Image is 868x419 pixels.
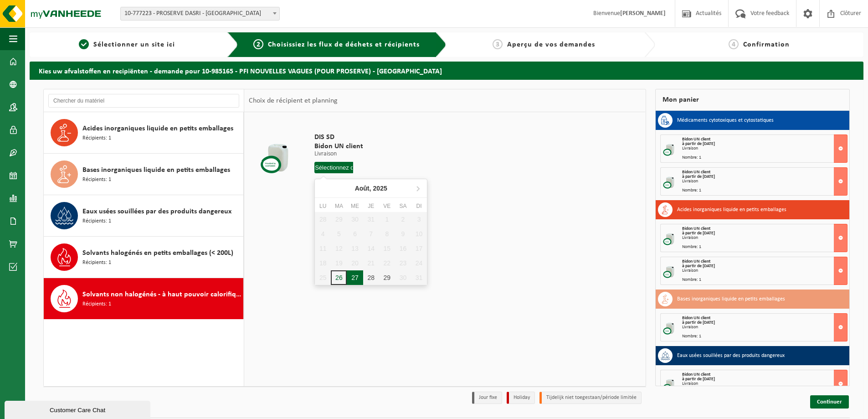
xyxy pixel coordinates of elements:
input: Chercher du matériel [48,94,239,108]
div: 26 [331,270,347,285]
span: 3 [493,39,503,49]
div: Ma [331,202,347,211]
h2: Kies uw afvalstoffen en recipiënten - demande pour 10-985165 - PFI NOUVELLES VAGUES (POUR PROSERV... [30,62,863,79]
div: Mon panier [655,89,850,111]
span: Bidon UN client [682,259,710,264]
button: Solvants non halogénés - à haut pouvoir calorifique en petits emballages (<200L) Récipients: 1 [44,278,244,319]
span: Eaux usées souillées par des produits dangereux [82,206,231,217]
button: Bases inorganiques liquide en petits emballages Récipients: 1 [44,154,244,195]
input: Sélectionnez date [314,162,353,173]
span: Bidon UN client [682,316,710,321]
strong: [PERSON_NAME] [620,10,666,17]
h3: Médicaments cytotoxiques et cytostatiques [677,113,774,128]
span: Bidon UN client [682,226,710,231]
span: Récipients: 1 [82,259,111,267]
span: Récipients: 1 [82,300,111,309]
li: Holiday [507,392,535,404]
iframe: chat widget [5,399,152,419]
span: Bidon UN client [682,137,710,142]
div: Août, [351,181,391,196]
span: 10-777223 - PROSERVE DASRI - PARIS 12EME ARRONDISSEMENT [121,7,279,20]
span: Bases inorganiques liquide en petits emballages [82,165,230,176]
div: Choix de récipient et planning [244,89,342,112]
div: 27 [347,270,363,285]
div: Livraison [682,146,847,151]
h3: Eaux usées souillées par des produits dangereux [677,348,785,363]
div: Di [411,202,427,211]
div: Je [363,202,379,211]
span: Récipients: 1 [82,217,111,226]
div: Livraison [682,325,847,330]
i: 2025 [373,185,387,191]
div: Livraison [682,236,847,240]
div: Nombre: 1 [682,188,847,193]
strong: à partir de [DATE] [682,141,715,146]
div: Nombre: 1 [682,155,847,160]
span: Acides inorganiques liquide en petits emballages [82,123,233,134]
div: Nombre: 1 [682,245,847,249]
span: Solvants halogénés en petits emballages (< 200L) [82,248,233,259]
a: 1Sélectionner un site ici [34,39,220,50]
li: Jour fixe [472,392,502,404]
div: Livraison [682,382,847,386]
span: DIS SD [314,133,392,142]
p: Livraison [314,151,392,157]
span: 4 [729,39,739,49]
button: Solvants halogénés en petits emballages (< 200L) Récipients: 1 [44,237,244,278]
div: Ve [379,202,395,211]
a: Continuer [810,395,849,409]
h3: Bases inorganiques liquide en petits emballages [677,292,785,306]
button: Eaux usées souillées par des produits dangereux Récipients: 1 [44,195,244,237]
span: Choisissiez les flux de déchets et récipients [268,41,420,48]
strong: à partir de [DATE] [682,174,715,179]
div: 29 [379,270,395,285]
div: 28 [363,270,379,285]
h3: Acides inorganiques liquide en petits emballages [677,202,786,217]
div: Sa [395,202,411,211]
div: Livraison [682,269,847,273]
div: Me [347,202,363,211]
li: Tijdelijk niet toegestaan/période limitée [539,392,642,404]
strong: à partir de [DATE] [682,264,715,269]
strong: à partir de [DATE] [682,377,715,382]
span: Sélectionner un site ici [93,41,175,48]
span: Solvants non halogénés - à haut pouvoir calorifique en petits emballages (<200L) [82,289,241,300]
span: 2 [253,39,263,49]
span: Bidon UN client [314,142,392,151]
span: Bidon UN client [682,170,710,175]
span: Récipients: 1 [82,176,111,184]
div: Nombre: 1 [682,278,847,282]
span: Confirmation [743,41,790,48]
div: Nombre: 1 [682,334,847,339]
button: Acides inorganiques liquide en petits emballages Récipients: 1 [44,112,244,154]
span: 10-777223 - PROSERVE DASRI - PARIS 12EME ARRONDISSEMENT [120,7,280,21]
span: Aperçu de vos demandes [507,41,595,48]
div: Lu [315,202,331,211]
span: Récipients: 1 [82,134,111,143]
span: 1 [79,39,89,49]
strong: à partir de [DATE] [682,231,715,236]
span: Bidon UN client [682,372,710,377]
div: Livraison [682,179,847,184]
strong: à partir de [DATE] [682,320,715,325]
